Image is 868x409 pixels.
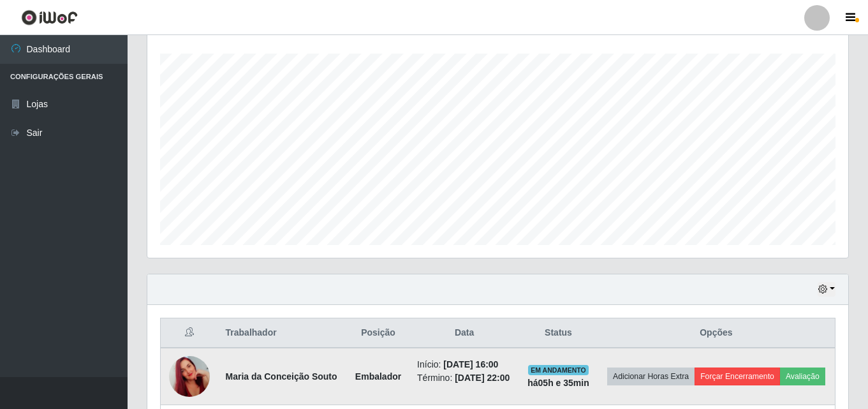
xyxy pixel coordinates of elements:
li: Início: [417,358,511,371]
time: [DATE] 16:00 [443,359,498,369]
img: CoreUI Logo [21,10,78,26]
strong: Embalador [355,371,401,382]
th: Trabalhador [218,318,348,348]
strong: Maria da Conceição Souto [226,371,337,382]
button: Adicionar Horas Extra [607,368,695,385]
th: Opções [598,318,835,348]
button: Forçar Encerramento [695,368,780,385]
time: [DATE] 22:00 [455,373,510,383]
th: Status [519,318,598,348]
span: EM ANDAMENTO [528,365,589,375]
th: Posição [347,318,409,348]
th: Data [409,318,519,348]
li: Término: [417,371,511,385]
button: Avaliação [780,368,825,385]
strong: há 05 h e 35 min [527,378,589,388]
